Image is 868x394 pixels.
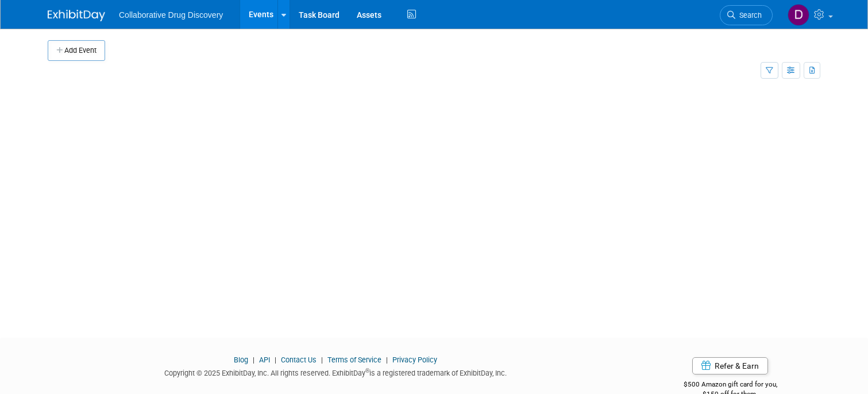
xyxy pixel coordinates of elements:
[119,10,223,20] span: Collaborative Drug Discovery
[318,356,326,364] span: |
[720,5,773,25] a: Search
[48,40,105,61] button: Add Event
[48,365,623,378] div: Copyright © 2025 ExhibitDay, Inc. All rights reserved. ExhibitDay is a registered trademark of Ex...
[788,4,809,26] img: Daniel Castro
[281,356,317,364] a: Contact Us
[272,356,279,364] span: |
[327,356,381,364] a: Terms of Service
[692,357,768,374] a: Refer & Earn
[383,356,391,364] span: |
[259,356,270,364] a: API
[48,10,105,21] img: ExhibitDay
[365,368,369,374] sup: ®
[234,356,248,364] a: Blog
[735,11,762,20] span: Search
[250,356,257,364] span: |
[392,356,437,364] a: Privacy Policy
